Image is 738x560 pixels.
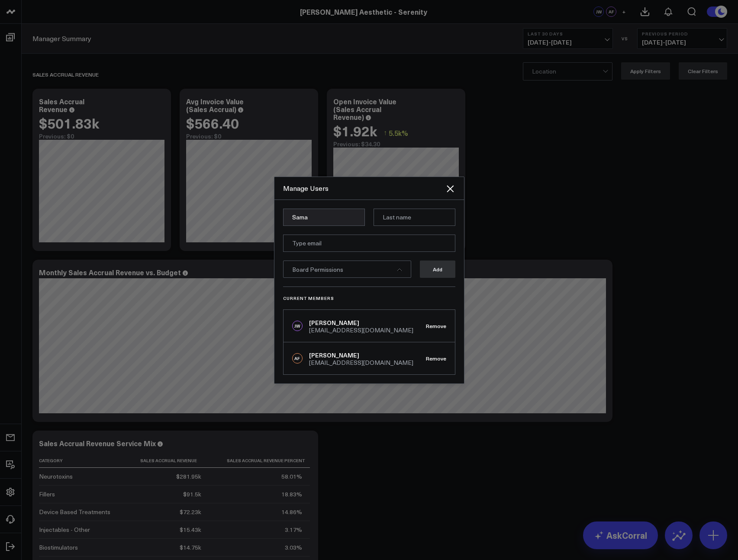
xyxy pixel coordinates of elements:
[309,327,413,333] div: [EMAIL_ADDRESS][DOMAIN_NAME]
[292,265,343,274] span: Board Permissions
[420,261,455,278] button: Add
[309,319,413,327] div: [PERSON_NAME]
[283,235,455,252] input: Type email
[426,355,446,361] button: Remove
[283,183,445,193] div: Manage Users
[292,321,303,331] div: JW
[374,209,455,226] input: Last name
[309,360,413,366] div: [EMAIL_ADDRESS][DOMAIN_NAME]
[292,353,303,364] div: AF
[309,351,413,360] div: [PERSON_NAME]
[426,323,446,329] button: Remove
[283,296,455,301] h3: Current Members
[445,183,455,194] button: Close
[283,209,365,226] input: First name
